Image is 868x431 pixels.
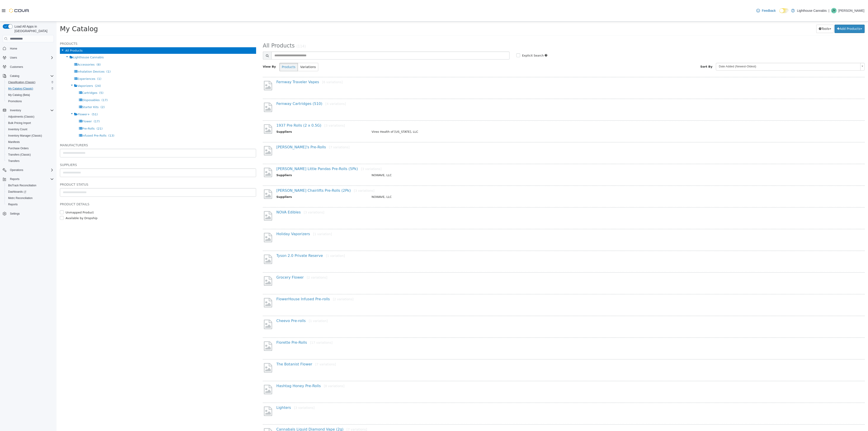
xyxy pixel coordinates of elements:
[832,8,835,13] span: JY
[8,64,54,70] span: Customers
[10,65,23,69] span: Customers
[220,210,276,215] a: Holiday Vaporizers[1 variation]
[220,167,318,171] a: [PERSON_NAME] Chairlifts Pre-Rolls (2Pk)[3 variations]
[13,24,54,33] span: Load All Apps in [GEOGRAPHIC_DATA]
[220,384,258,388] a: Lighters[3 variations]
[8,203,18,206] span: Reports
[6,127,29,132] a: Inventory Count
[206,297,217,308] img: missing-image.png
[220,254,271,258] a: Grocery Flower[2 variations]
[276,276,297,279] small: [2 variations]
[6,189,28,194] a: Dashboards
[223,41,241,50] button: Products
[6,86,35,91] a: My Catalog (Classic)
[8,115,34,118] span: Adjustments (Classic)
[220,319,276,323] a: Florette Pre-Rolls[17 variations]
[304,146,325,149] small: [3 variations]
[8,140,20,144] span: Manifests
[206,167,217,178] img: missing-image.png
[6,202,19,207] a: Reports
[8,128,27,131] span: Inventory Count
[6,146,31,151] a: Purchase Orders
[259,341,279,345] small: [7 variations]
[10,47,17,50] span: Home
[5,120,56,126] button: Bulk Pricing Import
[312,108,771,114] td: Vireo Health of [US_STATE], LLC
[6,114,36,119] a: Adjustments (Classic)
[6,92,32,98] a: My Catalog (Beta)
[9,27,26,31] span: All Products
[6,86,54,91] span: My Catalog (Classic)
[6,195,54,201] span: Metrc Reconciliation
[5,85,56,92] button: My Catalog (Classic)
[44,84,48,87] span: (2)
[5,79,56,85] button: Classification (Classic)
[8,196,33,200] span: Metrc Reconciliation
[206,319,217,330] img: missing-image.png
[206,211,217,222] img: missing-image.png
[26,77,43,80] span: Disposables
[8,81,35,84] span: Classification (Classic)
[3,141,200,146] h5: Suppliers
[5,92,56,98] button: My Catalog (Beta)
[838,8,864,13] p: [PERSON_NAME]
[269,81,290,84] small: [4 variations]
[206,21,238,27] span: All Products
[6,189,54,194] span: Dashboards
[1,107,56,114] button: Inventory
[5,201,56,208] button: Reports
[8,108,54,113] span: Inventory
[8,211,54,216] span: Settings
[290,406,311,410] small: [7 variations]
[6,152,33,157] a: Transfers (Classic)
[8,184,36,187] span: BioTrack Reconciliation
[8,108,23,113] button: Inventory
[5,195,56,201] button: Metrc Reconciliation
[6,80,54,85] span: Classification (Classic)
[6,139,54,145] span: Manifests
[5,133,56,139] button: Inventory Manager (Classic)
[220,145,325,149] a: [PERSON_NAME] Little Pandas Pre-Rolls (5Pk)[3 variations]
[3,180,200,185] h5: Product Details
[35,91,41,95] span: (51)
[206,124,217,135] img: missing-image.png
[268,102,288,106] small: [3 variations]
[1,45,56,52] button: Home
[252,298,271,301] small: [1 variation]
[6,99,54,104] span: Promotions
[10,177,19,181] span: Reports
[5,114,56,120] button: Adjustments (Classic)
[644,43,656,47] span: Sort By
[5,126,56,133] button: Inventory Count
[6,114,54,119] span: Adjustments (Classic)
[6,146,54,151] span: Purchase Orders
[779,8,789,13] input: Dark Mode
[272,124,293,128] small: [7 variations]
[220,362,288,367] a: Hashtag Honey Pre-Rolls[8 variations]
[206,80,217,91] img: missing-image.png
[220,58,286,63] a: Fernway Traveler Vapes[6 variations]
[8,189,37,193] label: Unmapped Product
[21,41,38,45] span: Accessories
[6,127,54,132] span: Inventory Count
[1,73,56,79] button: Catalog
[8,55,54,60] span: Users
[3,121,200,126] h5: Manufacturers
[206,362,217,374] img: missing-image.png
[1,176,56,182] button: Reports
[8,167,54,173] span: Operations
[6,158,21,164] a: Transfers
[8,87,33,90] span: My Catalog (Classic)
[9,8,29,13] img: Cova
[8,211,21,216] a: Settings
[220,173,312,179] th: Suppliers
[8,176,54,182] span: Reports
[6,92,54,98] span: My Catalog (Beta)
[254,319,276,323] small: [17 variations]
[267,363,288,366] small: [8 variations]
[206,406,217,417] img: missing-image.png
[52,112,58,116] span: (13)
[26,70,41,73] span: Cartridges
[220,275,297,280] a: FlowerHouse Infused Pre-rolls[2 variations]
